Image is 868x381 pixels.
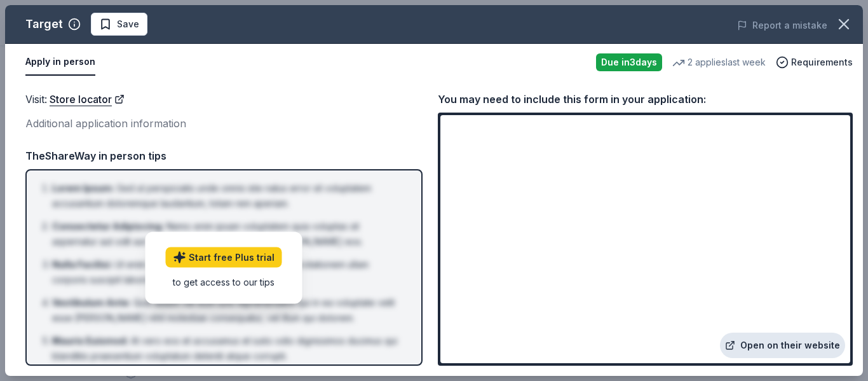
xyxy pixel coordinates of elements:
[25,115,423,132] div: Additional application information
[596,53,662,71] div: Due in 3 days
[52,219,403,249] li: Nemo enim ipsam voluptatem quia voluptas sit aspernatur aut odit aut fugit, sed quia consequuntur...
[52,257,403,287] li: Ut enim ad minima veniam, quis nostrum exercitationem ullam corporis suscipit laboriosam, nisi ut...
[25,49,95,76] button: Apply in person
[737,18,827,33] button: Report a mistake
[52,333,403,364] li: At vero eos et accusamus et iusto odio dignissimos ducimus qui blanditiis praesentium voluptatum ...
[791,55,853,70] span: Requirements
[672,55,766,70] div: 2 applies last week
[25,148,423,164] div: TheShareWay in person tips
[720,333,845,358] a: Open on their website
[52,297,131,308] span: Vestibulum Ante :
[117,17,139,32] span: Save
[52,221,164,232] span: Consectetur Adipiscing :
[25,91,423,107] div: Visit :
[438,91,853,107] div: You may need to include this form in your application:
[52,181,403,211] li: Sed ut perspiciatis unde omnis iste natus error sit voluptatem accusantium doloremque laudantium,...
[166,275,282,288] div: to get access to our tips
[166,247,282,267] a: Start free Plus trial
[52,335,128,346] span: Mauris Euismod :
[91,13,147,36] button: Save
[25,14,63,34] div: Target
[52,259,112,270] span: Nulla Facilisi :
[52,295,403,326] li: Quis autem vel eum iure reprehenderit qui in ea voluptate velit esse [PERSON_NAME] nihil molestia...
[776,55,853,70] button: Requirements
[50,91,125,107] a: Store locator
[52,183,114,193] span: Lorem Ipsum :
